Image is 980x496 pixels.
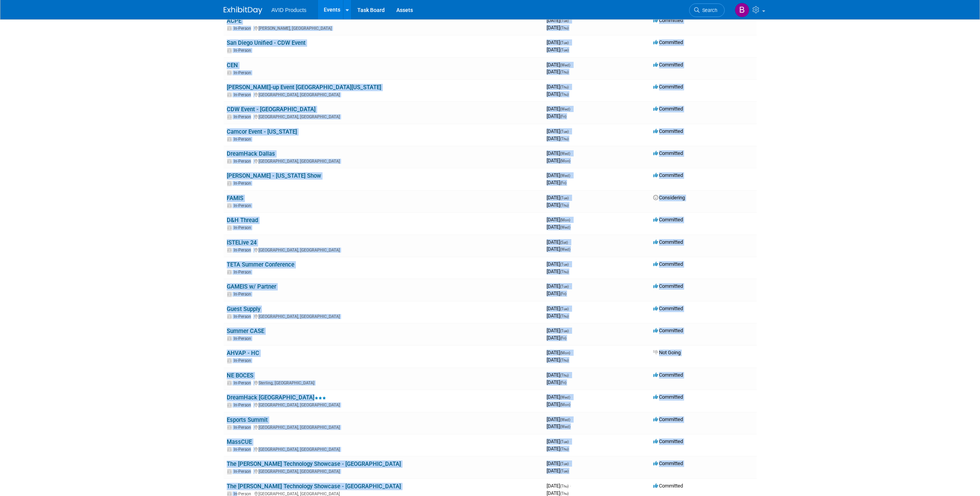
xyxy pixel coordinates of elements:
[560,491,569,496] span: (Thu)
[547,224,570,230] span: [DATE]
[547,438,571,444] span: [DATE]
[227,70,232,74] img: In-Person Event
[227,113,540,119] div: [GEOGRAPHIC_DATA], [GEOGRAPHIC_DATA]
[272,7,307,13] span: AVID Products
[547,290,566,296] span: [DATE]
[227,292,232,296] img: In-Person Event
[547,394,572,400] span: [DATE]
[653,172,683,178] span: Committed
[227,203,232,207] img: In-Person Event
[234,92,253,97] span: In-Person
[227,261,294,268] a: TETA Summer Conference
[570,283,571,289] span: -
[560,181,566,185] span: (Fri)
[227,336,232,340] img: In-Person Event
[560,129,569,134] span: (Tue)
[560,418,570,422] span: (Wed)
[234,225,253,230] span: In-Person
[234,26,253,31] span: In-Person
[570,460,571,466] span: -
[547,416,572,422] span: [DATE]
[547,25,569,31] span: [DATE]
[560,469,569,473] span: (Tue)
[560,114,566,119] span: (Fri)
[227,350,259,357] a: AHVAP - HC
[571,394,572,400] span: -
[547,460,571,466] span: [DATE]
[547,180,566,185] span: [DATE]
[653,217,683,223] span: Committed
[227,416,268,423] a: Esports Summit
[547,69,569,75] span: [DATE]
[547,195,571,200] span: [DATE]
[547,128,571,134] span: [DATE]
[227,92,232,96] img: In-Person Event
[571,150,572,156] span: -
[560,351,570,355] span: (Mon)
[227,84,381,91] a: [PERSON_NAME]-up Event [GEOGRAPHIC_DATA][US_STATE]
[700,7,717,13] span: Search
[547,423,570,429] span: [DATE]
[234,336,253,341] span: In-Person
[547,172,572,178] span: [DATE]
[560,159,570,163] span: (Mon)
[547,84,571,90] span: [DATE]
[547,401,570,407] span: [DATE]
[653,150,683,156] span: Committed
[570,372,571,378] span: -
[227,358,232,362] img: In-Person Event
[560,284,569,289] span: (Tue)
[547,268,569,274] span: [DATE]
[227,248,232,251] img: In-Person Event
[735,3,749,17] img: Ben Gomez
[547,39,571,45] span: [DATE]
[560,48,569,52] span: (Tue)
[560,63,570,67] span: (Wed)
[571,416,572,422] span: -
[547,158,570,163] span: [DATE]
[560,373,569,377] span: (Thu)
[547,328,571,333] span: [DATE]
[547,379,566,385] span: [DATE]
[560,85,569,89] span: (Thu)
[547,91,569,97] span: [DATE]
[560,380,566,385] span: (Fri)
[653,84,683,90] span: Committed
[560,137,569,141] span: (Thu)
[560,225,570,229] span: (Wed)
[227,25,540,31] div: [PERSON_NAME], [GEOGRAPHIC_DATA]
[227,181,232,185] img: In-Person Event
[547,313,569,319] span: [DATE]
[547,150,572,156] span: [DATE]
[227,380,232,384] img: In-Person Event
[653,39,683,45] span: Committed
[653,483,683,489] span: Committed
[653,394,683,400] span: Committed
[570,306,571,311] span: -
[227,137,232,141] img: In-Person Event
[560,440,569,444] span: (Tue)
[227,39,306,46] a: San Diego Unified - CDW Event
[571,62,572,68] span: -
[560,292,566,296] span: (Fri)
[560,41,569,45] span: (Tue)
[570,483,571,489] span: -
[571,172,572,178] span: -
[560,26,569,30] span: (Thu)
[653,438,683,444] span: Committed
[547,350,572,355] span: [DATE]
[560,425,570,429] span: (Wed)
[653,261,683,267] span: Committed
[227,468,540,474] div: [GEOGRAPHIC_DATA], [GEOGRAPHIC_DATA]
[653,328,683,333] span: Committed
[227,217,258,224] a: D&H Thread
[227,314,232,318] img: In-Person Event
[570,438,571,444] span: -
[547,62,572,68] span: [DATE]
[227,17,241,24] a: ACPE
[560,314,569,318] span: (Thu)
[560,462,569,466] span: (Tue)
[234,469,253,474] span: In-Person
[560,107,570,111] span: (Wed)
[234,203,253,208] span: In-Person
